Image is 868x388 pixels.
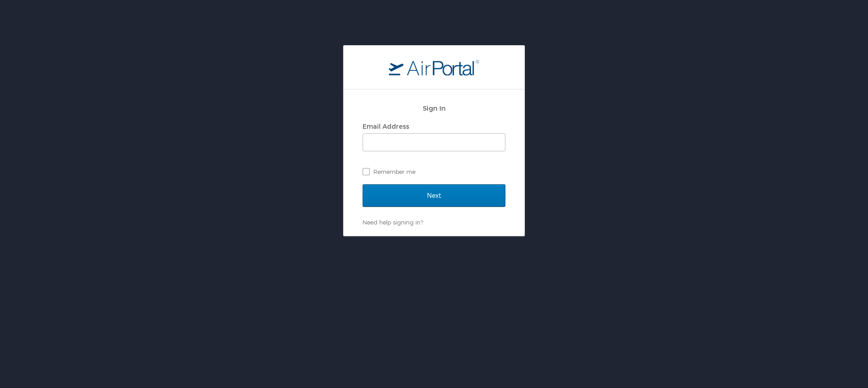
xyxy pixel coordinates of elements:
[363,184,505,207] input: Next
[363,122,409,130] label: Email Address
[389,59,479,75] img: logo
[363,103,505,113] h2: Sign In
[363,219,423,226] a: Need help signing in?
[363,165,505,178] label: Remember me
